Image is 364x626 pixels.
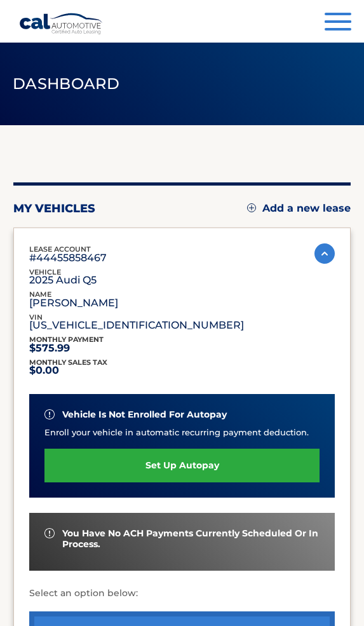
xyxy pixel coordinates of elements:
span: Dashboard [13,74,119,93]
p: [US_VEHICLE_IDENTIFICATION_NUMBER] [29,322,244,329]
h2: my vehicles [13,201,95,215]
a: Cal Automotive [19,13,104,35]
a: set up autopay [44,449,320,482]
button: Menu [325,13,351,34]
p: [PERSON_NAME] [29,300,118,306]
a: Add a new lease [247,202,351,215]
img: alert-white.svg [44,409,55,419]
p: Select an option below: [29,586,335,601]
p: $0.00 [29,367,107,374]
img: alert-white.svg [44,528,55,538]
span: vehicle is not enrolled for autopay [62,409,227,420]
span: You have no ACH payments currently scheduled or in process. [62,528,320,550]
p: Enroll your vehicle in automatic recurring payment deduction. [44,426,320,439]
span: name [29,290,51,299]
span: vehicle [29,268,61,276]
p: 2025 Audi Q5 [29,277,97,283]
span: vin [29,313,43,322]
p: $575.99 [29,345,104,351]
img: add.svg [247,203,256,212]
span: Monthly Payment [29,335,104,344]
span: lease account [29,245,91,254]
span: Monthly sales Tax [29,358,107,367]
p: #44455858467 [29,255,107,261]
img: accordion-active.svg [314,243,335,264]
